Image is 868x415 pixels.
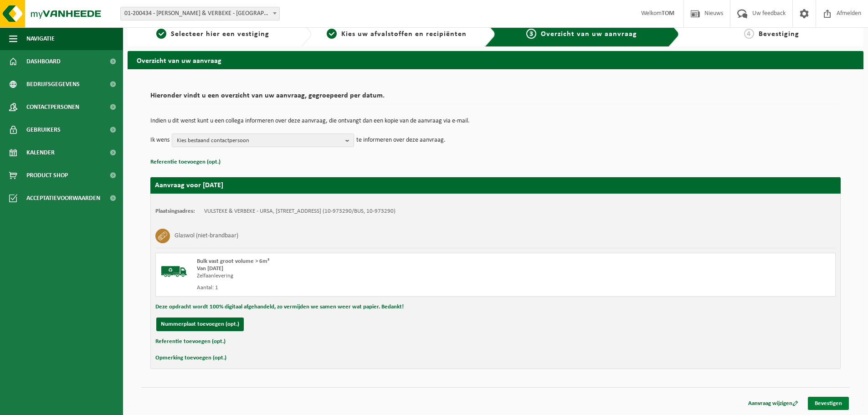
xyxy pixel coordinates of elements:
button: Opmerking toevoegen (opt.) [155,352,226,364]
div: Zelfaanlevering [197,272,532,280]
span: Acceptatievoorwaarden [26,187,100,210]
span: Navigatie [26,27,55,50]
button: Referentie toevoegen (opt.) [155,336,226,348]
a: 1Selecteer hier een vestiging [132,29,293,40]
button: Deze opdracht wordt 100% digitaal afgehandeld, zo vermijden we samen weer wat papier. Bedankt! [155,301,404,313]
h2: Hieronder vindt u een overzicht van uw aanvraag, gegroepeerd per datum. [150,92,841,104]
strong: Plaatsingsadres: [155,208,195,214]
div: Aantal: 1 [197,284,532,292]
span: Kies uw afvalstoffen en recipiënten [341,31,467,38]
h2: Overzicht van uw aanvraag [128,51,863,69]
span: 01-200434 - VULSTEKE & VERBEKE - POPERINGE [120,7,280,20]
strong: Aanvraag voor [DATE] [155,182,223,189]
strong: Van [DATE] [197,266,223,272]
span: 1 [156,29,166,39]
td: VULSTEKE & VERBEKE - URSA, [STREET_ADDRESS] (10-973290/BUS, 10-973290) [204,208,395,215]
span: Contactpersonen [26,96,79,118]
span: Selecteer hier een vestiging [171,31,269,38]
span: Bevestiging [759,31,799,38]
button: Referentie toevoegen (opt.) [150,156,221,168]
span: Overzicht van uw aanvraag [541,31,637,38]
span: 3 [526,29,536,39]
img: BL-SO-LV.png [160,258,188,285]
span: 4 [744,29,754,39]
span: 01-200434 - VULSTEKE & VERBEKE - POPERINGE [121,7,279,20]
button: Nummerplaat toevoegen (opt.) [156,318,244,331]
span: Kies bestaand contactpersoon [177,134,342,148]
span: Product Shop [26,164,68,187]
h3: Glaswol (niet-brandbaar) [175,229,238,243]
span: 2 [327,29,337,39]
span: Gebruikers [26,118,61,141]
strong: TOM [662,10,674,17]
p: te informeren over deze aanvraag. [356,133,446,147]
span: Bedrijfsgegevens [26,73,80,96]
p: Indien u dit wenst kunt u een collega informeren over deze aanvraag, die ontvangt dan een kopie v... [150,118,841,124]
span: Kalender [26,141,55,164]
a: 2Kies uw afvalstoffen en recipiënten [316,29,478,40]
a: Aanvraag wijzigen [741,397,805,410]
p: Ik wens [150,133,169,147]
span: Dashboard [26,50,61,73]
a: Bevestigen [808,397,849,410]
button: Kies bestaand contactpersoon [172,133,354,147]
span: Bulk vast groot volume > 6m³ [197,258,269,264]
